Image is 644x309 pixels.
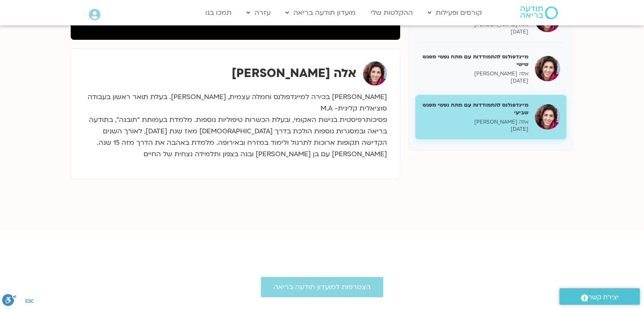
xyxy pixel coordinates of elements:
[422,101,528,116] h5: מיינדפולנס להתמודדות עם מתח נפשי מפגש שביעי
[422,126,528,133] p: [DATE]
[423,5,486,21] a: קורסים ופעילות
[422,53,528,68] h5: מיינדפולנס להתמודדות עם מתח נפשי מפגש שישי
[422,77,528,85] p: [DATE]
[559,288,640,305] a: יצירת קשר
[422,119,528,126] p: אלה [PERSON_NAME]
[535,104,560,130] img: מיינדפולנס להתמודדות עם מתח נפשי מפגש שביעי
[422,28,528,36] p: [DATE]
[520,6,558,19] img: תודעה בריאה
[201,5,236,21] a: תמכו בנו
[242,5,275,21] a: עזרה
[363,61,387,86] img: אלה טולנאי
[261,277,383,297] a: הצטרפות למועדון תודעה בריאה
[422,70,528,77] p: אלה [PERSON_NAME]
[232,65,357,81] strong: אלה [PERSON_NAME]
[588,292,619,303] span: יצירת קשר
[84,91,387,160] p: [PERSON_NAME] בכירה למיינדפולנס וחמלה עצמית, [PERSON_NAME]. בעלת תואר ראשון בעבודה סוציאלית קליני...
[274,283,370,291] span: הצטרפות למועדון תודעה בריאה
[281,5,360,21] a: מועדון תודעה בריאה
[535,56,560,81] img: מיינדפולנס להתמודדות עם מתח נפשי מפגש שישי
[366,5,417,21] a: ההקלטות שלי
